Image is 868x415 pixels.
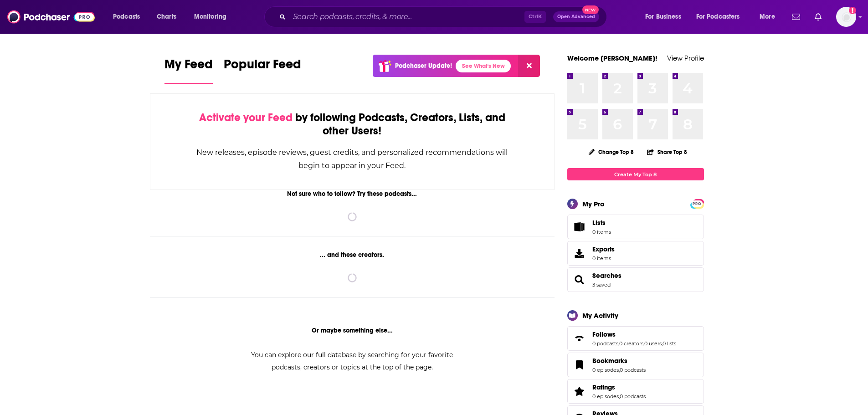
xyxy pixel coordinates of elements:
a: Follows [570,332,589,345]
div: Or maybe something else... [150,327,555,334]
span: 0 items [592,229,611,235]
a: Lists [567,215,704,239]
div: by following Podcasts, Creators, Lists, and other Users! [196,111,509,138]
a: Popular Feed [224,56,301,84]
span: Bookmarks [592,357,627,365]
a: Follows [592,330,676,338]
p: Podchaser Update! [395,62,452,70]
img: Podchaser - Follow, Share and Rate Podcasts [7,8,95,26]
button: Open AdvancedNew [553,11,599,22]
span: Monitoring [194,10,226,23]
button: open menu [753,10,786,24]
a: Create My Top 8 [567,168,704,180]
span: Logged in as ahusic2015 [836,7,856,27]
span: 0 items [592,255,615,261]
span: Follows [567,326,704,351]
span: Lists [592,219,611,227]
button: Change Top 8 [583,146,640,158]
span: Ctrl K [524,11,546,23]
a: Searches [570,273,589,286]
span: Podcasts [113,10,140,23]
span: Lists [592,219,606,227]
a: Ratings [592,383,646,391]
a: 0 podcasts [620,367,646,373]
img: User Profile [836,7,856,27]
a: 0 users [644,340,662,347]
button: open menu [188,10,238,24]
a: Ratings [570,385,589,398]
span: Lists [570,220,589,233]
a: 0 podcasts [592,340,618,347]
a: View Profile [667,54,704,62]
a: 0 lists [663,340,676,347]
span: My Feed [164,56,213,77]
button: open menu [690,10,753,24]
div: ... and these creators. [150,251,555,259]
a: Bookmarks [592,357,646,365]
div: Search podcasts, credits, & more... [273,6,616,27]
span: More [760,10,775,23]
span: Searches [567,267,704,292]
button: Share Top 8 [647,143,688,161]
span: Popular Feed [224,56,301,77]
span: For Podcasters [696,10,740,23]
span: PRO [692,200,703,207]
a: See What's New [456,60,511,72]
span: , [619,367,620,373]
span: , [662,340,663,347]
a: Bookmarks [570,359,589,371]
span: Ratings [592,383,615,391]
a: Charts [151,10,182,24]
a: Welcome [PERSON_NAME]! [567,54,657,62]
div: Not sure who to follow? Try these podcasts... [150,190,555,198]
div: My Pro [582,200,605,208]
a: 3 saved [592,282,611,288]
a: 0 creators [619,340,643,347]
span: Follows [592,330,616,338]
span: Exports [570,247,589,260]
a: 0 episodes [592,367,619,373]
a: 0 episodes [592,393,619,400]
a: Show notifications dropdown [811,9,825,25]
a: PRO [692,200,703,207]
span: Bookmarks [567,353,704,377]
span: Exports [592,245,615,253]
a: Show notifications dropdown [788,9,804,25]
span: , [619,393,620,400]
svg: Add a profile image [849,7,856,14]
a: Searches [592,272,621,280]
span: Activate your Feed [199,111,293,124]
button: open menu [107,10,152,24]
span: New [582,5,599,14]
span: Ratings [567,379,704,404]
button: open menu [639,10,693,24]
input: Search podcasts, credits, & more... [289,10,524,24]
span: Open Advanced [557,15,595,19]
div: You can explore our full database by searching for your favorite podcasts, creators or topics at ... [240,349,464,374]
button: Show profile menu [836,7,856,27]
span: For Business [645,10,681,23]
span: , [643,340,644,347]
a: Exports [567,241,704,266]
span: , [618,340,619,347]
div: New releases, episode reviews, guest credits, and personalized recommendations will begin to appe... [196,146,509,172]
div: My Activity [582,311,618,320]
span: Charts [157,10,176,23]
a: My Feed [164,56,213,84]
a: 0 podcasts [620,393,646,400]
